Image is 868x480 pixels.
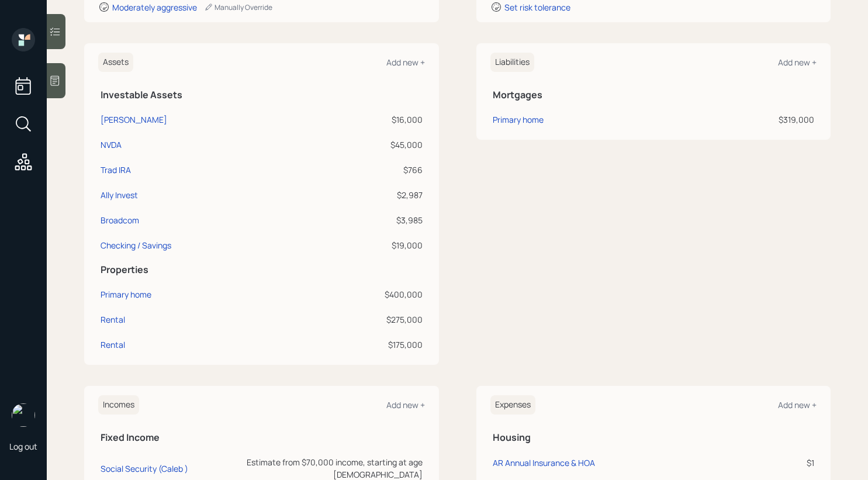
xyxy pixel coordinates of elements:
[778,57,817,68] div: Add new +
[309,239,423,251] div: $19,000
[386,399,425,410] div: Add new +
[9,441,37,452] div: Log out
[112,2,197,13] div: Moderately aggressive
[101,164,131,176] div: Trad IRA
[309,313,423,326] div: $275,000
[12,403,35,427] img: retirable_logo.png
[101,264,423,275] h5: Properties
[682,113,814,126] div: $319,000
[490,395,535,415] h6: Expenses
[309,164,423,176] div: $766
[101,139,122,151] div: NVDA
[493,457,595,468] div: AR Annual Insurance & HOA
[101,313,125,326] div: Rental
[101,189,138,201] div: Ally Invest
[309,214,423,226] div: $3,985
[101,89,423,101] h5: Investable Assets
[101,239,171,251] div: Checking / Savings
[493,113,544,126] div: Primary home
[101,214,139,226] div: Broadcom
[504,2,570,13] div: Set risk tolerance
[309,139,423,151] div: $45,000
[490,53,534,72] h6: Liabilities
[309,113,423,126] div: $16,000
[493,89,815,101] h5: Mortgages
[101,463,188,474] div: Social Security (Caleb )
[309,339,423,351] div: $175,000
[493,432,815,443] h5: Housing
[101,113,167,126] div: [PERSON_NAME]
[778,399,817,410] div: Add new +
[204,2,272,12] div: Manually Override
[98,53,133,72] h6: Assets
[101,288,151,301] div: Primary home
[309,189,423,201] div: $2,987
[386,57,425,68] div: Add new +
[101,339,125,351] div: Rental
[98,395,139,415] h6: Incomes
[686,457,814,469] div: $1
[101,432,423,443] h5: Fixed Income
[309,288,423,301] div: $400,000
